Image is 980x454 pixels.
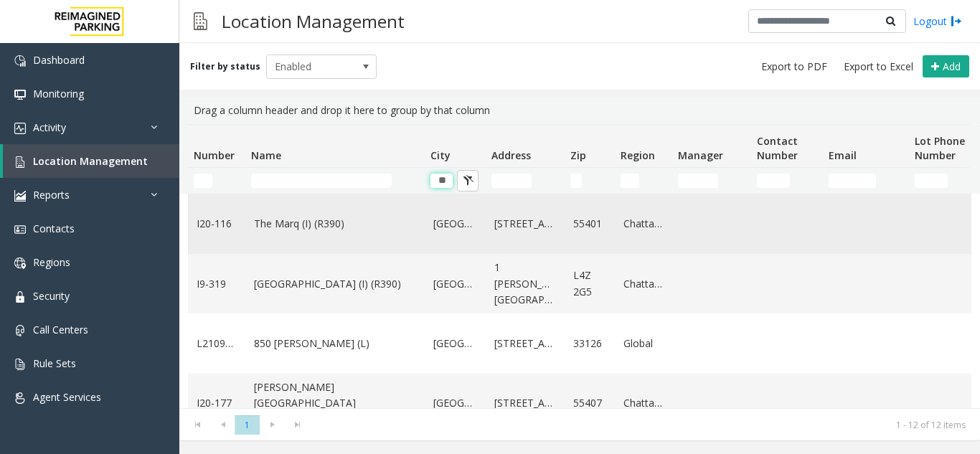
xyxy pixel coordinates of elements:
[14,55,26,67] img: 'icon'
[751,168,823,194] td: Contact Number Filter
[951,14,962,29] img: logout
[33,356,76,370] span: Rule Sets
[433,216,477,232] a: [GEOGRAPHIC_DATA]
[33,255,70,269] span: Regions
[565,168,615,194] td: Zip Filter
[672,168,751,194] td: Manager Filter
[621,148,655,162] span: Region
[491,148,531,162] span: Address
[254,379,416,427] a: [PERSON_NAME][GEOGRAPHIC_DATA] ([GEOGRAPHIC_DATA]) (I) (R390)
[486,168,565,194] td: Address Filter
[194,148,235,162] span: Number
[14,392,26,404] img: 'icon'
[430,174,453,188] input: City Filter
[433,336,477,351] a: [GEOGRAPHIC_DATA]
[33,53,85,67] span: Dashboard
[14,359,26,370] img: 'icon'
[319,419,966,431] kendo-pager-info: 1 - 12 of 12 items
[494,395,556,411] a: [STREET_ADDRESS]
[457,170,479,191] button: Clear
[430,148,451,162] span: City
[215,4,412,39] h3: Location Management
[433,276,477,292] a: [GEOGRAPHIC_DATA]
[573,336,606,351] a: 33126
[923,55,969,78] button: Add
[254,216,416,232] a: The Marq (I) (R390)
[844,60,913,74] span: Export to Excel
[33,87,84,100] span: Monitoring
[623,276,664,292] a: Chattanooga
[267,55,354,78] span: Enabled
[823,168,909,194] td: Email Filter
[623,216,664,232] a: Chattanooga
[915,174,948,188] input: Lot Phone Number Filter
[14,89,26,100] img: 'icon'
[491,174,532,188] input: Address Filter
[33,323,88,336] span: Call Centers
[755,57,833,77] button: Export to PDF
[194,174,212,188] input: Number Filter
[623,336,664,351] a: Global
[757,174,790,188] input: Contact Number Filter
[254,276,416,292] a: [GEOGRAPHIC_DATA] (I) (R390)
[761,60,827,74] span: Export to PDF
[245,168,425,194] td: Name Filter
[757,134,798,162] span: Contact Number
[829,174,876,188] input: Email Filter
[573,268,606,300] a: L4Z 2G5
[915,134,965,162] span: Lot Phone Number
[678,148,723,162] span: Manager
[188,97,971,124] div: Drag a column header and drop it here to group by that column
[14,224,26,235] img: 'icon'
[14,156,26,168] img: 'icon'
[3,144,179,178] a: Location Management
[943,60,961,73] span: Add
[14,257,26,269] img: 'icon'
[494,216,556,232] a: [STREET_ADDRESS]
[678,174,718,188] input: Manager Filter
[188,168,245,194] td: Number Filter
[623,395,664,411] a: Chattanooga
[197,336,237,351] a: L21091600
[433,395,477,411] a: [GEOGRAPHIC_DATA]
[494,336,556,351] a: [STREET_ADDRESS]
[14,291,26,303] img: 'icon'
[254,336,416,351] a: 850 [PERSON_NAME] (L)
[235,415,260,435] span: Page 1
[197,276,237,292] a: I9-319
[570,174,582,188] input: Zip Filter
[14,325,26,336] img: 'icon'
[33,154,148,168] span: Location Management
[33,188,70,202] span: Reports
[33,222,75,235] span: Contacts
[615,168,672,194] td: Region Filter
[913,14,962,29] a: Logout
[197,216,237,232] a: I20-116
[621,174,639,188] input: Region Filter
[838,57,919,77] button: Export to Excel
[573,395,606,411] a: 55407
[251,148,281,162] span: Name
[573,216,606,232] a: 55401
[197,395,237,411] a: I20-177
[494,260,556,308] a: 1 [PERSON_NAME][GEOGRAPHIC_DATA]
[425,168,486,194] td: City Filter
[33,120,66,134] span: Activity
[179,124,980,408] div: Data table
[14,123,26,134] img: 'icon'
[33,390,101,404] span: Agent Services
[33,289,70,303] span: Security
[570,148,586,162] span: Zip
[14,190,26,202] img: 'icon'
[194,4,207,39] img: pageIcon
[251,174,392,188] input: Name Filter
[829,148,857,162] span: Email
[190,60,260,73] label: Filter by status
